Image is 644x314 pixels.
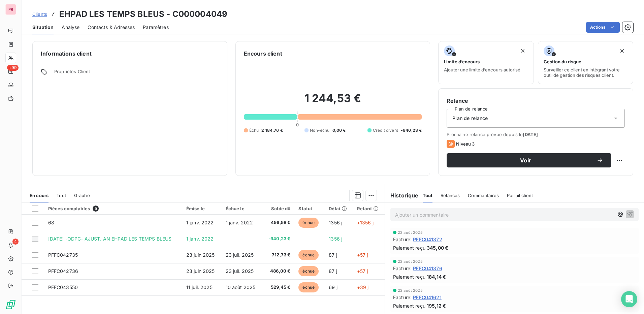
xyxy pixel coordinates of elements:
[329,284,337,290] span: 69 j
[393,294,412,301] span: Facture :
[48,252,78,258] span: PFFC042735
[41,50,219,58] h6: Informations client
[456,141,475,147] span: Niveau 3
[329,252,337,258] span: 87 j
[5,299,16,310] img: Logo LeanPay
[5,4,16,15] div: PR
[393,273,425,280] span: Paiement reçu
[393,236,412,243] span: Facture :
[186,252,215,258] span: 23 juin 2025
[57,193,66,198] span: Tout
[310,127,329,133] span: Non-échu
[186,220,214,225] span: 1 janv. 2022
[12,239,19,245] span: 4
[48,206,178,212] div: Pièces comptables
[332,127,346,133] span: 0,00 €
[32,11,47,17] span: Clients
[373,127,398,133] span: Crédit divers
[385,191,419,199] h6: Historique
[357,268,368,274] span: +57 j
[413,236,442,243] span: PFFC041372
[48,268,78,274] span: PFFC042736
[393,244,425,251] span: Paiement reçu
[48,220,54,225] span: 68
[427,244,448,251] span: 345,00 €
[143,24,169,31] span: Paramètres
[88,24,135,31] span: Contacts & Adresses
[544,67,627,78] span: Surveiller ce client en intégrant votre outil de gestion des risques client.
[357,252,368,258] span: +57 j
[444,59,480,64] span: Limite d’encours
[93,206,99,212] span: 5
[186,268,215,274] span: 23 juin 2025
[48,284,78,290] span: PFFC043550
[62,24,79,31] span: Analyse
[441,193,460,198] span: Relances
[296,122,299,127] span: 0
[298,282,319,292] span: échue
[266,219,291,226] span: 456,58 €
[266,206,291,211] div: Solde dû
[266,284,291,291] span: 529,45 €
[621,291,637,307] div: Open Intercom Messenger
[329,236,342,242] span: 1356 j
[298,266,319,276] span: échue
[266,235,291,242] span: -940,23 €
[444,67,520,72] span: Ajouter une limite d’encours autorisé
[226,220,253,225] span: 1 janv. 2022
[54,69,219,78] span: Propriétés Client
[186,206,218,211] div: Émise le
[398,288,423,292] span: 22 août 2025
[261,127,283,133] span: 2 184,76 €
[226,252,254,258] span: 23 juil. 2025
[74,193,90,198] span: Graphe
[447,132,625,137] span: Prochaine relance prévue depuis le
[398,230,423,234] span: 22 août 2025
[523,132,538,137] span: [DATE]
[32,11,47,18] a: Clients
[357,206,381,211] div: Retard
[59,8,227,20] h3: EHPAD LES TEMPS BLEUS - C000004049
[244,50,282,58] h6: Encours client
[244,92,422,112] h2: 1 244,53 €
[329,220,342,225] span: 1356 j
[507,193,533,198] span: Portail client
[447,97,625,105] h6: Relance
[438,41,534,84] button: Limite d’encoursAjouter une limite d’encours autorisé
[249,127,259,133] span: Échu
[544,59,581,64] span: Gestion du risque
[329,206,349,211] div: Délai
[398,259,423,263] span: 22 août 2025
[357,284,369,290] span: +39 j
[423,193,433,198] span: Tout
[298,206,321,211] div: Statut
[357,220,374,225] span: +1356 j
[427,273,446,280] span: 184,14 €
[538,41,633,84] button: Gestion du risqueSurveiller ce client en intégrant votre outil de gestion des risques client.
[447,153,611,167] button: Voir
[48,236,172,242] span: [DATE] -ODPC- AJUST. AN EHPAD LES TEMPS BLEUS
[298,250,319,260] span: échue
[266,268,291,275] span: 486,00 €
[427,302,446,309] span: 195,12 €
[468,193,499,198] span: Commentaires
[266,252,291,258] span: 712,73 €
[586,22,620,33] button: Actions
[298,218,319,228] span: échue
[186,236,214,242] span: 1 janv. 2022
[226,284,256,290] span: 10 août 2025
[413,265,442,272] span: PFFC041376
[455,158,597,163] span: Voir
[393,265,412,272] span: Facture :
[226,206,258,211] div: Échue le
[413,294,442,301] span: PFFC041621
[30,193,49,198] span: En cours
[329,268,337,274] span: 87 j
[7,65,19,71] span: +99
[32,24,54,31] span: Situation
[393,302,425,309] span: Paiement reçu
[186,284,213,290] span: 11 juil. 2025
[401,127,422,133] span: -940,23 €
[226,268,254,274] span: 23 juil. 2025
[452,115,488,122] span: Plan de relance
